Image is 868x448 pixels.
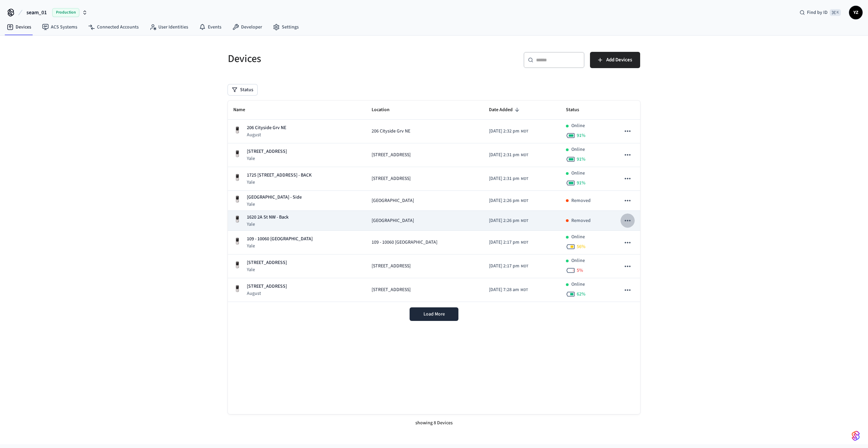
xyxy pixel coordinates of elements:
span: MDT [521,218,528,224]
span: [DATE] 7:28 am [489,286,519,293]
a: Events [194,21,227,33]
p: [STREET_ADDRESS] [247,283,287,290]
span: [DATE] 2:31 pm [489,151,519,159]
span: MDT [521,198,528,204]
div: America/Edmonton [489,128,528,135]
span: 5 % [577,267,583,274]
span: 206 Cityside Grv NE [372,128,410,135]
span: [DATE] 2:32 pm [489,128,519,135]
div: America/Edmonton [489,239,528,246]
span: [GEOGRAPHIC_DATA] [372,197,414,204]
span: Find by ID [807,9,828,16]
span: MDT [521,240,528,246]
p: Yale [247,221,289,228]
button: Load More [410,307,458,321]
p: Yale [247,179,312,186]
p: Yale [247,155,287,162]
span: MDT [520,287,528,293]
a: Connected Accounts [83,21,144,33]
span: [STREET_ADDRESS] [372,175,411,182]
div: America/Edmonton [489,151,528,159]
p: Removed [571,197,591,204]
p: Yale [247,201,302,208]
p: August [247,290,287,297]
p: [GEOGRAPHIC_DATA] - Side [247,194,302,201]
span: Name [233,105,254,115]
div: showing 8 Devices [228,414,640,432]
span: YZ [850,6,862,19]
span: Production [52,8,79,17]
span: Status [566,105,588,115]
p: Yale [247,243,313,249]
span: [DATE] 2:17 pm [489,263,519,270]
span: 91 % [577,132,586,139]
span: MDT [521,263,528,269]
span: Load More [423,311,445,318]
button: Status [228,84,257,95]
p: 109 - 10060 [GEOGRAPHIC_DATA] [247,236,313,243]
span: [STREET_ADDRESS] [372,151,411,159]
div: America/Edmonton [489,286,528,293]
span: MDT [521,176,528,182]
p: Online [571,281,585,288]
img: Yale Assure Touchscreen Wifi Smart Lock, Satin Nickel, Front [233,215,241,223]
span: 91 % [577,180,586,186]
span: seam_01 [26,8,47,17]
p: Online [571,122,585,129]
p: [STREET_ADDRESS] [247,259,287,266]
a: User Identities [144,21,194,33]
p: 1725 [STREET_ADDRESS] - BACK [247,172,312,179]
div: America/Edmonton [489,217,528,224]
span: MDT [521,152,528,158]
table: sticky table [228,101,640,302]
span: Add Devices [606,56,632,64]
img: Yale Assure Touchscreen Wifi Smart Lock, Satin Nickel, Front [233,195,241,203]
img: Yale Assure Touchscreen Wifi Smart Lock, Satin Nickel, Front [233,237,241,245]
p: August [247,131,286,138]
img: Yale Assure Touchscreen Wifi Smart Lock, Satin Nickel, Front [233,285,241,293]
div: America/Edmonton [489,175,528,182]
img: Yale Assure Touchscreen Wifi Smart Lock, Satin Nickel, Front [233,150,241,158]
button: Add Devices [590,52,640,68]
img: Yale Assure Touchscreen Wifi Smart Lock, Satin Nickel, Front [233,126,241,134]
span: [STREET_ADDRESS] [372,286,411,293]
span: 62 % [577,291,586,298]
h5: Devices [228,52,430,66]
p: Online [571,170,585,177]
span: Date Added [489,105,521,115]
p: Removed [571,217,591,224]
span: 56 % [577,243,586,250]
p: Yale [247,266,287,273]
span: [DATE] 2:26 pm [489,217,519,224]
p: [STREET_ADDRESS] [247,148,287,155]
div: Find by ID⌘ K [794,6,846,19]
div: America/Edmonton [489,197,528,204]
span: 109 - 10060 [GEOGRAPHIC_DATA] [372,239,437,246]
p: Online [571,233,585,241]
span: ⌘ K [830,9,841,16]
p: Online [571,146,585,153]
img: SeamLogoGradient.69752ec5.svg [852,430,860,441]
span: [GEOGRAPHIC_DATA] [372,217,414,224]
p: Online [571,257,585,264]
button: YZ [849,6,863,19]
span: [STREET_ADDRESS] [372,263,411,270]
span: [DATE] 2:26 pm [489,197,519,204]
a: Settings [268,21,304,33]
img: Yale Assure Touchscreen Wifi Smart Lock, Satin Nickel, Front [233,174,241,182]
span: MDT [521,128,528,135]
a: Devices [1,21,37,33]
a: Developer [227,21,268,33]
span: [DATE] 2:17 pm [489,239,519,246]
p: 206 Cityside Grv NE [247,124,286,131]
p: 1620 2A St NW - Back [247,214,289,221]
span: 91 % [577,156,586,163]
img: Yale Assure Touchscreen Wifi Smart Lock, Satin Nickel, Front [233,261,241,269]
div: America/Edmonton [489,263,528,270]
span: Location [372,105,398,115]
a: ACS Systems [37,21,83,33]
span: [DATE] 2:31 pm [489,175,519,182]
